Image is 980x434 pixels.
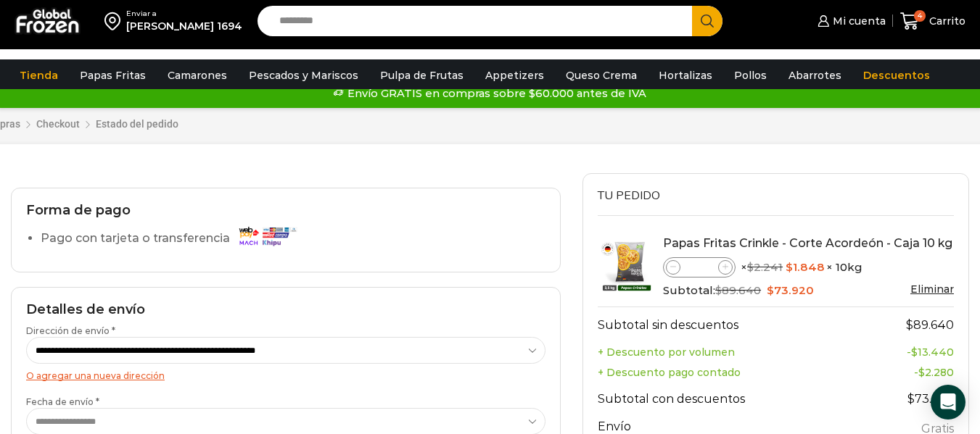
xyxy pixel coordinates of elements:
[692,6,722,36] button: Search button
[126,9,242,19] div: Enviar a
[598,383,860,416] th: Subtotal con descuentos
[907,392,954,406] bdi: 73.920
[715,283,722,297] span: $
[767,283,814,297] bdi: 73.920
[747,260,754,274] span: $
[598,188,660,204] span: Tu pedido
[26,325,545,364] label: Dirección de envío *
[373,62,471,89] a: Pulpa de Frutas
[926,14,965,28] span: Carrito
[786,260,825,274] bdi: 1.848
[918,366,954,379] bdi: 2.280
[814,7,885,36] a: Mi cuenta
[478,62,551,89] a: Appetizers
[786,260,793,274] span: $
[651,62,720,89] a: Hortalizas
[26,302,545,318] h2: Detalles de envío
[781,62,849,89] a: Abarrotes
[598,362,860,383] th: + Descuento pago contado
[907,392,915,406] span: $
[931,385,965,420] div: Open Intercom Messenger
[767,283,774,297] span: $
[747,260,783,274] bdi: 2.241
[12,62,65,89] a: Tienda
[829,14,886,28] span: Mi cuenta
[41,226,304,251] label: Pago con tarjeta o transferencia
[26,337,545,364] select: Dirección de envío *
[906,318,954,332] bdi: 89.640
[26,203,545,219] h2: Forma de pago
[598,342,860,362] th: + Descuento por volumen
[860,342,954,362] td: -
[911,346,918,359] span: $
[900,4,965,38] a: 4 Carrito
[73,62,153,89] a: Papas Fritas
[860,362,954,383] td: -
[727,62,774,89] a: Pollos
[559,62,644,89] a: Queso Crema
[242,62,366,89] a: Pescados y Mariscos
[918,366,925,379] span: $
[598,306,860,342] th: Subtotal sin descuentos
[104,9,126,33] img: address-field-icon.svg
[663,283,954,299] div: Subtotal:
[234,223,300,249] img: Pago con tarjeta o transferencia
[126,19,242,33] div: [PERSON_NAME] 1694
[914,10,926,22] span: 4
[911,346,954,359] bdi: 13.440
[160,62,234,89] a: Camarones
[663,257,954,277] div: × × 10kg
[906,318,913,332] span: $
[26,370,165,381] a: O agregar una nueva dirección
[663,236,952,250] a: Papas Fritas Crinkle - Corte Acordeón - Caja 10 kg
[910,283,954,296] a: Eliminar
[680,259,718,276] input: Product quantity
[715,283,761,297] bdi: 89.640
[856,62,937,89] a: Descuentos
